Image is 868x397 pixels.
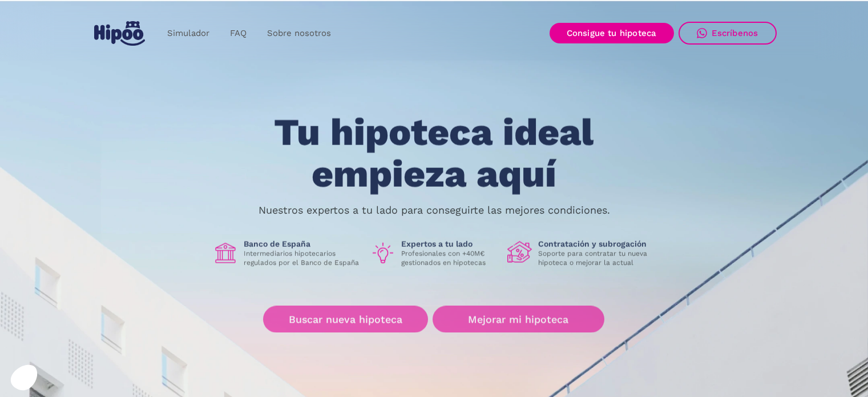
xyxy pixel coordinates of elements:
p: Intermediarios hipotecarios regulados por el Banco de España [244,249,361,267]
p: Profesionales con +40M€ gestionados en hipotecas [401,249,498,267]
p: Soporte para contratar tu nueva hipoteca o mejorar la actual [538,249,656,267]
a: FAQ [220,22,257,45]
h1: Banco de España [244,239,361,249]
div: Escríbenos [712,28,758,38]
a: Buscar nueva hipoteca [263,306,428,333]
p: Nuestros expertos a tu lado para conseguirte las mejores condiciones. [259,206,610,215]
a: Mejorar mi hipoteca [433,306,604,333]
a: Simulador [157,22,220,45]
h1: Contratación y subrogación [538,239,656,249]
h1: Expertos a tu lado [401,239,498,249]
a: Consigue tu hipoteca [550,23,674,43]
a: Sobre nosotros [257,22,341,45]
h1: Tu hipoteca ideal empieza aquí [217,112,650,195]
a: Escríbenos [679,22,777,45]
a: home [92,17,148,50]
